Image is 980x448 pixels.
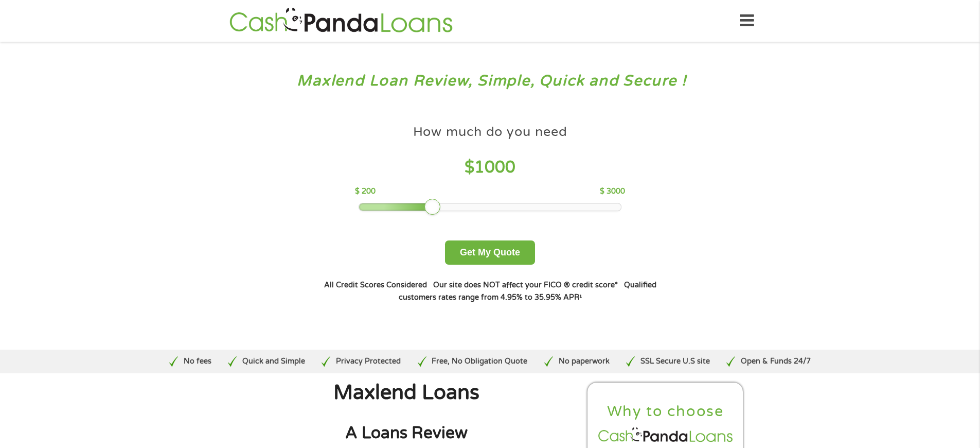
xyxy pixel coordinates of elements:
p: Quick and Simple [242,356,305,367]
h4: How much do you need [413,124,567,141]
h2: Why to choose [596,402,735,421]
p: No paperwork [559,356,610,367]
strong: Qualified customers rates range from 4.95% to 35.95% APR¹ [399,281,656,302]
p: Open & Funds 24/7 [741,356,811,367]
span: Maxlend Loans [333,381,479,405]
p: $ 3000 [600,186,625,197]
p: $ 200 [355,186,376,197]
p: Privacy Protected [336,356,401,367]
p: No fees [184,356,211,367]
strong: All Credit Scores Considered [324,281,427,289]
p: SSL Secure U.S site [640,356,710,367]
span: 1000 [474,158,515,177]
h3: Maxlend Loan Review, Simple, Quick and Secure ! [30,72,951,91]
h2: A Loans Review [236,423,577,444]
p: Free, No Obligation Quote [432,356,527,367]
button: Get My Quote [445,240,535,265]
strong: Our site does NOT affect your FICO ® credit score* [433,281,618,289]
h4: $ [355,157,625,178]
img: GetLoanNow Logo [226,6,456,36]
